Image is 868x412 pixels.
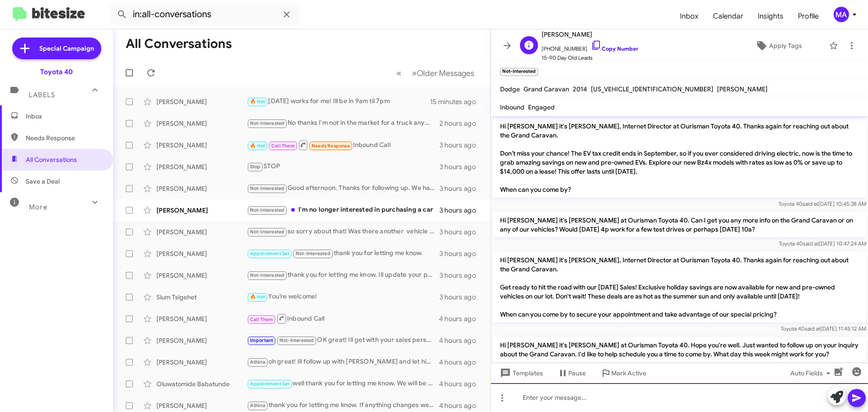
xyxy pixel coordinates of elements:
[802,200,818,207] span: said at
[12,38,101,59] a: Special Campaign
[439,162,483,171] div: 3 hours ago
[247,227,439,237] div: so sorry about that! Was there another vehicle that you would be interested in? Was it the price ...
[26,133,103,142] span: Needs Response
[493,337,866,362] p: Hi [PERSON_NAME] it's [PERSON_NAME] at Ourisman Toyota 40. Hope you're well. Just wanted to follo...
[781,325,866,332] span: Toyota 40 [DATE] 11:45:12 AM
[250,251,290,256] span: Appointment Set
[542,40,638,53] span: [PHONE_NUMBER]
[439,227,483,237] div: 3 hours ago
[430,97,483,106] div: 15 minutes ago
[250,207,285,213] span: Not-Interested
[156,119,247,128] div: [PERSON_NAME]
[834,7,849,22] div: MA
[611,365,646,381] span: Mark Active
[250,229,285,235] span: Not-Interested
[26,155,77,164] span: All Conversations
[500,68,538,76] small: Not-Interested
[250,317,274,322] span: Call Them
[247,183,439,194] div: Good afternoon. Thanks for following up. We have already purchased a van. Appreciate all your eff...
[439,271,483,280] div: 3 hours ago
[439,184,483,193] div: 3 hours ago
[250,143,265,149] span: 🔥 Hot
[750,3,791,29] a: Insights
[109,4,299,25] input: Search
[26,177,60,186] span: Save a Deal
[500,85,520,93] span: Dodge
[396,67,401,79] span: «
[247,248,439,259] div: thank you for letting me know.
[412,67,417,79] span: »
[542,53,638,62] span: 15-90 Day Old Leads
[528,103,555,111] span: Engaged
[250,359,265,365] span: Athina
[803,240,819,247] span: said at
[439,293,483,302] div: 3 hours ago
[156,379,247,388] div: Oluwatomide Babatunde
[250,294,265,300] span: 🔥 Hot
[783,365,841,381] button: Auto Fields
[493,118,866,198] p: Hi [PERSON_NAME] it's [PERSON_NAME], Internet Director at Ourisman Toyota 40. Thanks again for re...
[250,99,265,104] span: 🔥 Hot
[439,336,483,345] div: 4 hours ago
[156,336,247,345] div: [PERSON_NAME]
[247,118,439,128] div: No thanks I'm not in the market for a truck anymore
[779,240,866,247] span: Toyota 40 [DATE] 10:47:24 AM
[406,64,480,82] button: Next
[311,143,350,149] span: Needs Response
[250,403,265,408] span: Athina
[568,365,586,381] span: Pause
[247,139,439,151] div: Inbound Call
[826,7,858,22] button: MA
[250,337,274,343] span: Important
[279,337,314,343] span: Not-Interested
[247,313,439,324] div: Inbound Call
[524,85,569,93] span: Grand Caravan
[790,365,834,381] span: Auto Fields
[673,3,706,29] a: Inbox
[247,96,430,107] div: [DATE] works for me! Ill be in 9am til 7pm
[542,29,638,40] span: [PERSON_NAME]
[791,3,826,29] a: Profile
[250,120,285,126] span: Not-Interested
[250,272,285,278] span: Not-Interested
[247,335,439,346] div: OK great! Ill get with your sales person and get an updated proposal!
[247,161,439,172] div: STOP
[156,249,247,258] div: [PERSON_NAME]
[439,358,483,367] div: 4 hours ago
[156,97,247,106] div: [PERSON_NAME]
[439,206,483,215] div: 3 hours ago
[391,64,407,82] button: Previous
[498,365,543,381] span: Templates
[593,365,654,381] button: Mark Active
[156,184,247,193] div: [PERSON_NAME]
[439,249,483,258] div: 3 hours ago
[706,3,750,29] a: Calendar
[156,141,247,150] div: [PERSON_NAME]
[29,203,47,211] span: More
[247,292,439,302] div: You’re welcome!
[591,85,713,93] span: [US_VEHICLE_IDENTIFICATION_NUMBER]
[439,119,483,128] div: 2 hours ago
[491,365,550,381] button: Templates
[156,401,247,410] div: [PERSON_NAME]
[250,381,290,387] span: Appointment Set
[156,227,247,237] div: [PERSON_NAME]
[439,401,483,410] div: 4 hours ago
[591,45,638,52] a: Copy Number
[156,358,247,367] div: [PERSON_NAME]
[156,293,247,302] div: Sium Tsigehet
[250,164,261,170] span: Stop
[247,357,439,367] div: oh great! Ill follow up with [PERSON_NAME] and let him know we spoke and you are waiting. We will...
[439,141,483,150] div: 3 hours ago
[717,85,768,93] span: [PERSON_NAME]
[126,37,232,51] h1: All Conversations
[769,38,802,54] span: Apply Tags
[296,251,330,256] span: Not-Interested
[39,44,94,53] span: Special Campaign
[439,379,483,388] div: 4 hours ago
[778,200,866,207] span: Toyota 40 [DATE] 10:45:38 AM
